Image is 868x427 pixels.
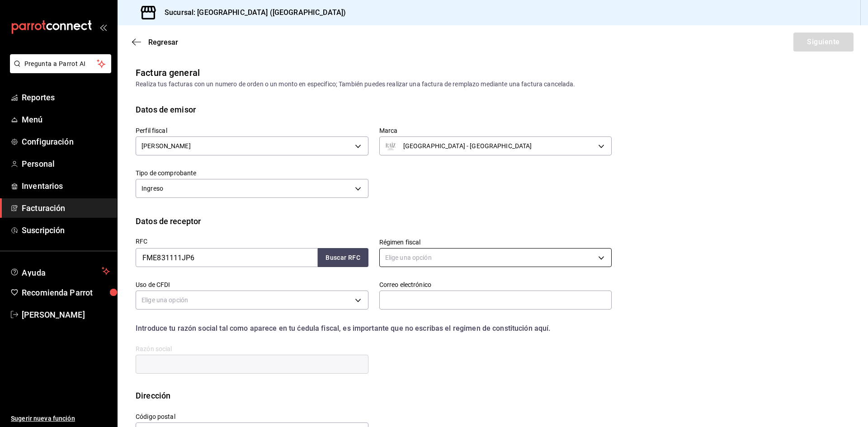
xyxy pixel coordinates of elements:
[132,38,178,47] button: Regresar
[148,38,178,47] span: Regresar
[22,202,110,214] span: Facturación
[379,127,612,134] label: Marca
[136,80,850,89] div: Realiza tus facturas con un numero de orden o un monto en especifico; También puedes realizar una...
[22,266,98,277] span: Ayuda
[136,413,368,420] label: Código postal
[22,158,110,170] span: Personal
[136,346,368,352] label: Razón social
[22,286,110,299] span: Recomienda Parrot
[136,66,200,80] div: Factura general
[22,113,110,126] span: Menú
[136,238,368,244] label: RFC
[142,184,163,193] span: Ingreso
[22,309,110,321] span: [PERSON_NAME]
[136,215,201,227] div: Datos de receptor
[136,127,368,134] label: Perfil fiscal
[22,180,110,192] span: Inventarios
[136,170,368,176] label: Tipo de comprobante
[136,389,170,402] div: Dirección
[6,66,111,75] a: Pregunta a Parrot AI
[403,141,532,150] span: [GEOGRAPHIC_DATA] - [GEOGRAPHIC_DATA]
[379,282,612,288] label: Correo electrónico
[11,414,110,423] span: Sugerir nueva función
[22,224,110,236] span: Suscripción
[136,103,196,116] div: Datos de emisor
[22,136,110,148] span: Configuración
[136,323,612,334] div: Introduce tu razón social tal como aparece en tu ćedula fiscal, es importante que no escribas el ...
[10,54,111,73] button: Pregunta a Parrot AI
[136,136,368,155] div: [PERSON_NAME]
[99,23,107,31] button: open_drawer_menu
[318,248,368,267] button: Buscar RFC
[24,59,97,69] span: Pregunta a Parrot AI
[379,239,612,245] label: Régimen fiscal
[385,141,396,151] img: raiz_imagen.jpg
[379,248,612,267] div: Elige una opción
[136,291,368,310] div: Elige una opción
[22,91,110,103] span: Reportes
[157,7,346,18] h3: Sucursal: [GEOGRAPHIC_DATA] ([GEOGRAPHIC_DATA])
[136,282,368,288] label: Uso de CFDI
